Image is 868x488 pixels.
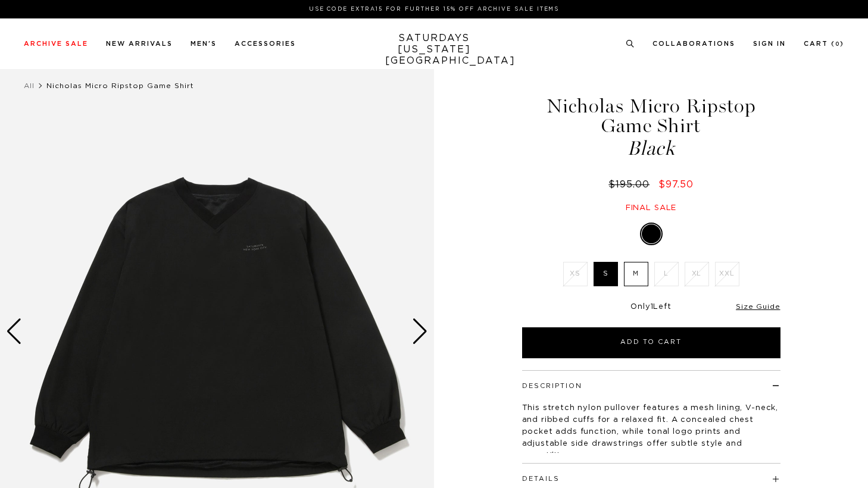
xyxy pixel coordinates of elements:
[608,180,654,189] del: $195.00
[191,40,217,47] a: Men's
[46,82,194,89] span: Nicholas Micro Ripstop Game Shirt
[658,180,694,189] span: $97.50
[520,203,782,213] div: Final sale
[522,327,780,358] button: Add to Cart
[24,82,35,89] a: All
[520,96,782,158] h1: Nicholas Micro Ripstop Game Shirt
[753,40,786,47] a: Sign In
[522,476,560,482] button: Details
[624,262,648,286] label: M
[804,40,844,47] a: Cart (0)
[106,40,173,47] a: New Arrivals
[736,303,780,310] a: Size Guide
[235,40,296,47] a: Accessories
[835,42,840,47] small: 0
[412,318,428,345] div: Next slide
[522,302,780,312] div: Only Left
[522,383,582,389] button: Description
[6,318,22,345] div: Previous slide
[651,303,654,311] span: 1
[522,402,780,462] p: This stretch nylon pullover features a mesh lining, V-neck, and ribbed cuffs for a relaxed fit. A...
[520,139,782,158] span: Black
[652,40,735,47] a: Collaborations
[385,33,483,67] a: SATURDAYS[US_STATE][GEOGRAPHIC_DATA]
[594,262,618,286] label: S
[29,5,839,14] p: Use Code EXTRA15 for Further 15% Off Archive Sale Items
[24,40,88,47] a: Archive Sale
